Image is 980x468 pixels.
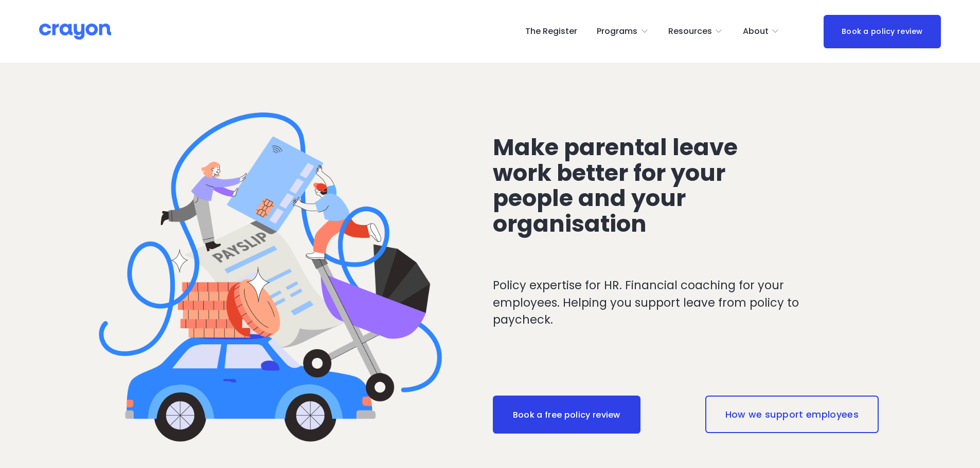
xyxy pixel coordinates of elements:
a: folder dropdown [597,23,649,40]
p: Policy expertise for HR. Financial coaching for your employees. Helping you support leave from po... [493,277,841,329]
a: folder dropdown [743,23,780,40]
a: Book a policy review [824,15,941,48]
a: folder dropdown [668,23,723,40]
span: Programs [597,24,637,39]
a: The Register [525,23,577,40]
a: How we support employees [705,396,879,433]
span: Resources [668,24,712,39]
a: Book a free policy review [493,396,640,434]
span: Make parental leave work better for your people and your organisation [493,131,743,240]
span: About [743,24,769,39]
img: Crayon [39,23,111,41]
